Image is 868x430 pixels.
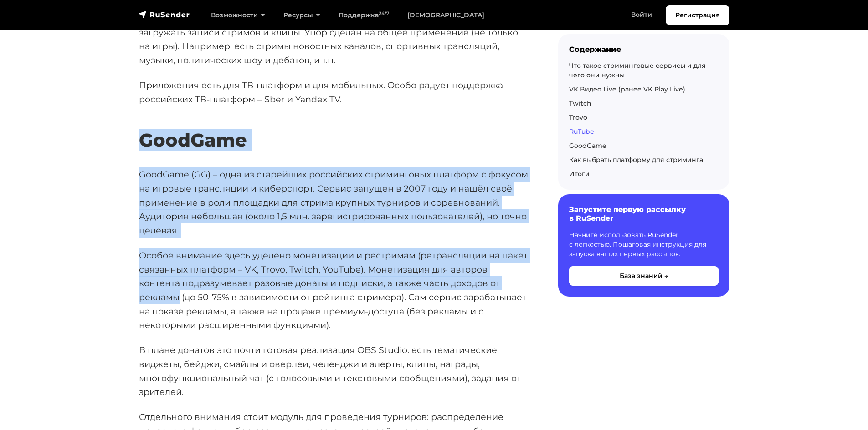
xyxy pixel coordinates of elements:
[569,230,719,259] p: Начните использовать RuSender с легкостью. Пошаговая инструкция для запуска ваших первых рассылок.
[558,194,729,296] a: Запустите первую рассылку в RuSender Начните использовать RuSender с легкостью. Пошаговая инструк...
[569,266,719,286] button: База знаний →
[139,10,190,19] img: RuSender
[569,45,719,54] div: Содержание
[569,205,719,223] h6: Запустите первую рассылку в RuSender
[569,127,594,136] a: RuTube
[569,170,590,178] a: Итоги
[622,5,661,24] a: Войти
[139,167,529,238] p: GoodGame (GG) – одна из старейших российских стриминговых платформ с фокусом на игровые трансляци...
[329,6,398,25] a: Поддержка24/7
[569,156,703,164] a: Как выбрать платформу для стриминга
[569,61,706,79] a: Что такое стриминговые сервисы и для чего они нужны
[274,6,329,25] a: Ресурсы
[139,343,529,399] p: В плане донатов это почти готовая реализация OBS Studio: есть тематические виджеты, бейджи, смайл...
[666,5,729,25] a: Регистрация
[569,142,606,150] a: GoodGame
[379,10,389,16] sup: 24/7
[202,6,274,25] a: Возможности
[569,99,591,107] a: Twitch
[569,85,685,93] a: VK Видео Live (ранее VK Play Live)
[398,6,493,25] a: [DEMOGRAPHIC_DATA]
[139,248,529,332] p: Особое внимание здесь уделено монетизации и рестримам (ретрансляции на пакет связанных платформ –...
[139,102,529,151] h2: GoodGame
[569,113,587,121] a: Trovo
[139,11,529,67] p: В RuTube есть возможность создавать каналы, проводить регулярные эфиры, загружать записи стримов ...
[139,78,529,106] p: Приложения есть для ТВ-платформ и для мобильных. Особо радует поддержка российских ТВ-платформ – ...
